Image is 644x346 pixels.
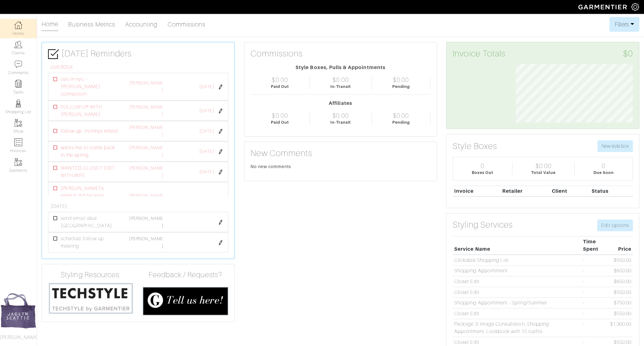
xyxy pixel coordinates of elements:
img: pen-cf24a1663064a2ec1b9c1bd2387e9de7a2fa800b781884d57f21acf72779bad2.png [218,129,223,134]
td: - [581,308,609,319]
a: [PERSON_NAME] [129,105,163,117]
span: [DATE] [199,84,214,90]
a: Commissions [168,18,206,31]
div: $0.00 [272,76,288,84]
div: Paid Out [271,84,289,89]
td: - [581,298,609,308]
img: orders-icon-0abe47150d42831381b5fb84f609e132dff9fe21cb692f30cb5eec754e2cba89.png [14,138,22,146]
th: Client [550,186,590,196]
span: [DATE] [199,108,214,114]
a: [PERSON_NAME] [129,216,163,228]
td: $650.00 [609,266,633,276]
td: Shopping Appointment - Spring/Summer [453,298,581,308]
a: [PERSON_NAME] [129,145,163,158]
td: $550.00 [609,255,633,266]
div: No new comments [251,163,431,170]
td: $650.00 [609,276,633,287]
td: $1,300.00 [609,319,633,337]
img: techstyle-93310999766a10050dc78ceb7f971a75838126fd19372ce40ba20cdf6a89b94b.png [48,282,133,315]
h3: New Comments [251,148,431,159]
div: Due Soon [593,170,614,175]
img: check-box-icon-36a4915ff3ba2bd8f6e4f29bc755bb66becd62c870f447fc0dd1365fcfddab58.png [48,49,59,60]
span: ceo in nyc - [PERSON_NAME] connection [61,76,119,98]
div: $0.00 [332,112,348,119]
div: $0.00 [332,76,348,84]
img: comment-icon-a0a6a9ef722e966f86d9cbdc48e553b5cf19dbc54f86b18d962a5391bc8f6eb6.png [14,60,22,68]
div: Paid Out [271,119,289,125]
img: pen-cf24a1663064a2ec1b9c1bd2387e9de7a2fa800b781884d57f21acf72779bad2.png [218,170,223,175]
a: [PERSON_NAME] [129,166,163,178]
th: Time Spent [581,237,609,255]
th: Price [609,237,633,255]
a: Accounting [125,18,158,31]
th: Service Name [453,237,581,255]
div: Pending [392,84,410,89]
td: Shopping Appointment [453,266,581,276]
img: pen-cf24a1663064a2ec1b9c1bd2387e9de7a2fa800b781884d57f21acf72779bad2.png [218,84,223,89]
a: [PERSON_NAME] [129,125,163,137]
div: $0.00 [536,162,552,170]
div: Style Boxes, Pulls & Appointments [251,64,431,71]
h4: Styling Resources: [48,270,133,279]
div: Affiliates [251,100,431,107]
button: New style box [597,140,633,152]
div: Pending [392,119,410,125]
td: $750.00 [609,298,633,308]
td: Closet Edit [453,276,581,287]
img: pen-cf24a1663064a2ec1b9c1bd2387e9de7a2fa800b781884d57f21acf72779bad2.png [218,240,223,245]
img: garmentier-logo-header-white-b43fb05a5012e4ada735d5af1a66efaba907eab6374d6393d1fbf88cb4ef424d.png [575,2,631,12]
h3: Invoice Totals [453,48,633,59]
td: Clickable Shopping List [453,255,581,266]
img: clients-icon-6bae9207a08558b7cb47a8932f037763ab4055f8c8b6bfacd5dc20c3e0201464.png [14,41,22,48]
h6: OVERDUE [51,64,228,70]
td: $550.00 [609,287,633,298]
img: gear-icon-white-bd11855cb880d31180b6d7d6211b90ccbf57a29d726f0c71d8c61bd08dd39cc2.png [631,3,639,11]
h6: [DATE] [51,204,228,209]
a: Business Metrics [68,18,115,31]
span: wants me to come back in the spring [61,144,119,159]
h3: Styling Services [453,220,513,230]
a: Home [42,18,58,31]
div: $0.00 [393,112,409,119]
td: - [581,255,609,266]
td: - [581,319,609,337]
h4: Feedback / Requests? [143,270,228,279]
span: [PERSON_NAME]'s referral did he reply about [GEOGRAPHIC_DATA]? [61,185,119,214]
img: stylists-icon-eb353228a002819b7ec25b43dbf5f0378dd9e0616d9560372ff212230b889e62.png [14,100,22,107]
h3: Style Boxes [453,141,497,151]
span: schedule follow up meeting [61,235,119,250]
td: - [581,287,609,298]
span: FOLLOW UP WITH [PERSON_NAME] [61,103,119,118]
h3: Commissions [251,48,303,59]
div: Total Value [531,170,556,175]
div: In-Transit [330,119,351,125]
img: dashboard-icon-dbcd8f5a0b271acd01030246c82b418ddd0df26cd7fceb0bd07c9910d44c42f6.png [14,21,22,29]
div: 0 [602,162,605,170]
img: pen-cf24a1663064a2ec1b9c1bd2387e9de7a2fa800b781884d57f21acf72779bad2.png [218,220,223,225]
span: send email abut [GEOGRAPHIC_DATA] [61,215,119,229]
img: garments-icon-b7da505a4dc4fd61783c78ac3ca0ef83fa9d6f193b1c9dc38574b1d14d53ca28.png [14,119,22,127]
span: follow up- monnys referal [61,127,118,135]
td: Closet Edit [453,308,581,319]
span: [DATE] [199,169,214,175]
a: [PERSON_NAME] [129,236,163,249]
div: 0 [481,162,484,170]
img: pen-cf24a1663064a2ec1b9c1bd2387e9de7a2fa800b781884d57f21acf72779bad2.png [218,109,223,113]
img: pen-cf24a1663064a2ec1b9c1bd2387e9de7a2fa800b781884d57f21acf72779bad2.png [218,149,223,154]
td: $550.00 [609,308,633,319]
td: Closet Edit [453,287,581,298]
span: [DATE] [199,148,214,155]
button: Filters [609,17,639,32]
th: Retailer [501,186,551,196]
div: $0.00 [272,112,288,119]
td: - [581,276,609,287]
span: WANTED CLOSET EDIT WITH WIFE [61,164,119,179]
img: reminder-icon-8004d30b9f0a5d33ae49ab947aed9ed385cf756f9e5892f1edd6e32f2345188e.png [14,80,22,88]
img: garments-icon-b7da505a4dc4fd61783c78ac3ca0ef83fa9d6f193b1c9dc38574b1d14d53ca28.png [14,158,22,166]
span: [DATE] [199,128,214,135]
th: Status [590,186,633,196]
div: In-Transit [330,84,351,89]
div: $0.00 [393,76,409,84]
a: Edit options [597,220,633,231]
a: [PERSON_NAME] [129,80,163,93]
